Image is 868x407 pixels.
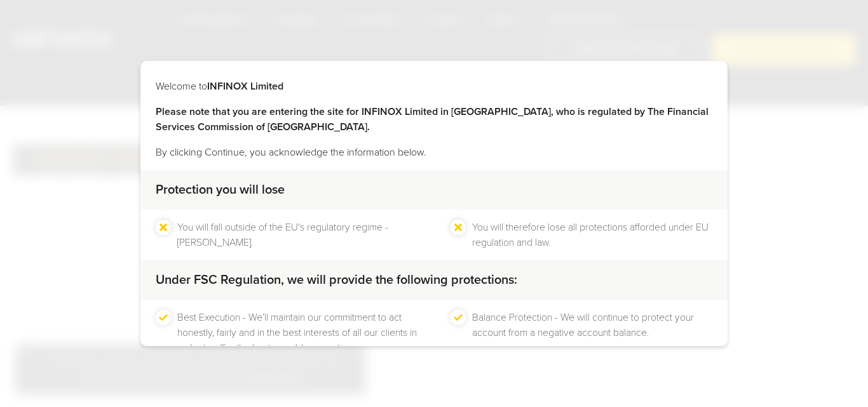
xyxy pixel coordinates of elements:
strong: Please note that you are entering the site for INFINOX Limited in [GEOGRAPHIC_DATA], who is regul... [156,105,709,133]
li: You will therefore lose all protections afforded under EU regulation and law. [472,220,712,250]
strong: INFINOX Limited [207,80,283,93]
li: Balance Protection - We will continue to protect your account from a negative account balance. [472,310,712,356]
p: By clicking Continue, you acknowledge the information below. [156,145,712,160]
p: Welcome to [156,79,712,94]
li: You will fall outside of the EU's regulatory regime - [PERSON_NAME]. [177,220,417,250]
li: Best Execution - We’ll maintain our commitment to act honestly, fairly and in the best interests ... [177,310,417,356]
strong: Protection you will lose [156,182,285,197]
strong: Under FSC Regulation, we will provide the following protections: [156,272,517,288]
